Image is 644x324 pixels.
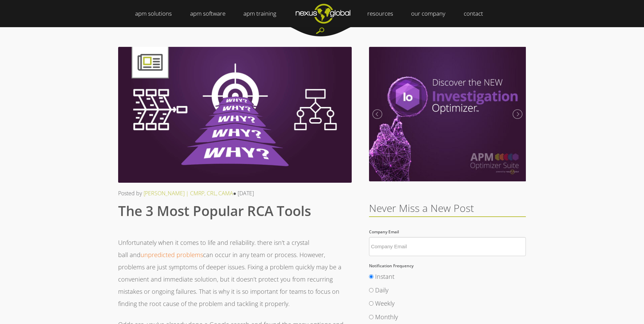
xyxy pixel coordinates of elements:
[375,286,388,294] span: Daily
[369,288,373,292] input: Daily
[375,299,394,307] span: Weekly
[375,313,398,321] span: Monthly
[369,301,373,306] input: Weekly
[369,315,373,319] input: Monthly
[369,274,373,279] input: Instant
[118,201,311,220] span: The 3 Most Popular RCA Tools
[118,236,352,310] p: Unfortunately when it comes to life and reliability. there isn't a crystal ball and can occur in ...
[144,190,233,197] a: [PERSON_NAME] | CMRP, CRL, CAMA
[369,201,474,215] span: Never Miss a New Post
[369,229,399,235] span: Company Email
[369,47,526,181] img: Meet the New Investigation Optimizer | September 2020
[369,237,526,256] input: Company Email
[118,190,142,197] span: Posted by
[369,263,413,269] span: Notification Frequency
[233,190,254,197] span: ● [DATE]
[375,272,394,281] span: Instant
[141,251,203,259] a: unpredicted problems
